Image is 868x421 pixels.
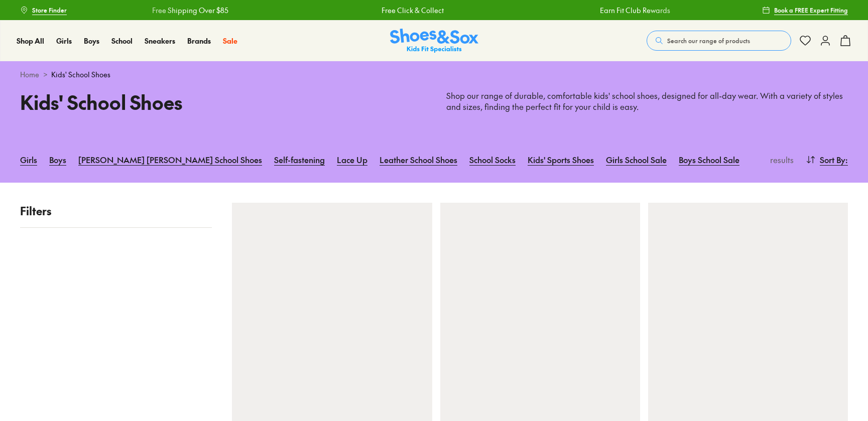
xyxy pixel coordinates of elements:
span: Boys [84,36,99,46]
a: Shop All [17,36,44,46]
span: Girls [56,36,72,46]
span: Brands [187,36,211,46]
span: Sale [223,36,237,46]
a: Home [20,69,39,80]
p: Shop our range of durable, comfortable kids' school shoes, designed for all-day wear. With a vari... [446,90,848,112]
a: Earn Fit Club Rewards [598,5,669,16]
a: Shoes & Sox [390,29,478,53]
a: Brands [187,36,211,46]
h1: Kids' School Shoes [20,88,422,116]
p: Filters [20,203,212,219]
span: Search our range of products [667,36,750,45]
a: Kids' Sports Shoes [528,149,594,171]
a: Sneakers [145,36,175,46]
span: Store Finder [32,6,67,15]
span: : [845,154,848,166]
span: Kids' School Shoes [51,69,110,80]
a: School [111,36,133,46]
button: Search our range of products [647,31,791,51]
div: > [20,69,848,80]
a: Boys School Sale [679,149,739,171]
a: Boys [49,149,66,171]
button: Sort By: [806,149,848,171]
a: Leather School Shoes [380,149,457,171]
span: Sort By [820,154,845,166]
a: Girls [56,36,72,46]
a: Girls [20,149,37,171]
span: Sneakers [145,36,175,46]
span: Book a FREE Expert Fitting [774,6,848,15]
a: Free Shipping Over $85 [151,5,227,16]
a: Boys [84,36,99,46]
a: Store Finder [20,1,67,19]
a: Self-fastening [274,149,325,171]
a: Girls School Sale [606,149,667,171]
span: School [111,36,133,46]
p: results [766,154,794,166]
a: Free Click & Collect [380,5,442,16]
a: School Socks [469,149,516,171]
span: Shop All [17,36,44,46]
a: [PERSON_NAME] [PERSON_NAME] School Shoes [78,149,262,171]
a: Sale [223,36,237,46]
a: Lace Up [337,149,367,171]
a: Book a FREE Expert Fitting [762,1,848,19]
img: SNS_Logo_Responsive.svg [390,29,478,53]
